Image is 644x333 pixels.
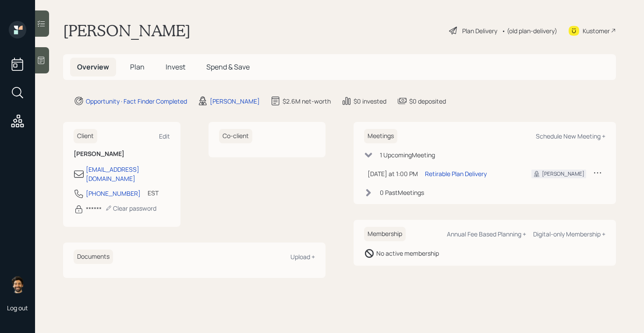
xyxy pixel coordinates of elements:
h6: Client [74,129,97,143]
h6: Membership [364,227,406,241]
div: $0 invested [354,97,386,106]
div: Log out [7,304,28,312]
div: Annual Fee Based Planning + [447,230,526,238]
h6: Meetings [364,129,397,143]
div: Kustomer [583,26,610,35]
div: Opportunity · Fact Finder Completed [86,97,187,106]
span: Invest [166,62,185,72]
div: Retirable Plan Delivery [425,169,487,178]
div: [PERSON_NAME] [542,170,584,178]
div: [PERSON_NAME] [210,97,260,106]
img: eric-schwartz-headshot.png [9,276,26,293]
div: 0 Past Meeting s [380,188,424,197]
span: Spend & Save [206,62,250,72]
div: Edit [159,132,170,140]
div: Plan Delivery [462,26,497,35]
div: Upload + [290,253,315,261]
h6: Documents [74,250,113,264]
div: $2.6M net-worth [283,97,331,106]
h6: [PERSON_NAME] [74,150,170,158]
div: 1 Upcoming Meeting [380,150,435,160]
span: Plan [130,62,145,72]
div: Digital-only Membership + [533,230,605,238]
span: Overview [77,62,109,72]
div: • (old plan-delivery) [502,26,557,35]
div: [DATE] at 1:00 PM [368,169,418,178]
div: Clear password [105,204,156,212]
h6: Co-client [219,129,252,143]
div: $0 deposited [409,97,446,106]
h1: [PERSON_NAME] [63,21,191,40]
div: No active membership [376,249,439,258]
div: [EMAIL_ADDRESS][DOMAIN_NAME] [86,165,170,183]
div: [PHONE_NUMBER] [86,189,141,198]
div: EST [148,188,159,198]
div: Schedule New Meeting + [536,132,605,140]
